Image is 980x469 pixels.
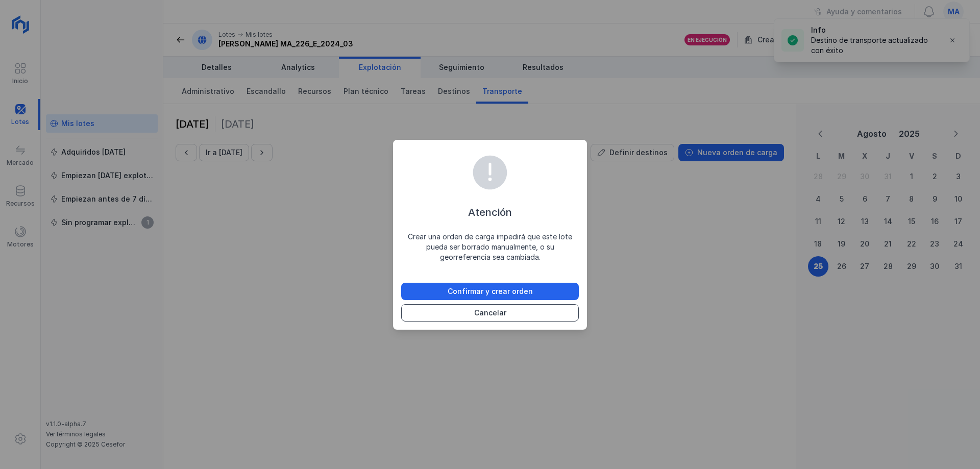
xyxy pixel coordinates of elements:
button: Cancelar [401,304,579,322]
button: Confirmar y crear orden [401,283,579,300]
div: Crear una orden de carga impedirá que este lote pueda ser borrado manualmente, o su georreferenci... [401,232,579,262]
div: Atención [401,205,579,219]
div: Confirmar y crear orden [448,286,533,297]
div: Cancelar [474,308,506,318]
